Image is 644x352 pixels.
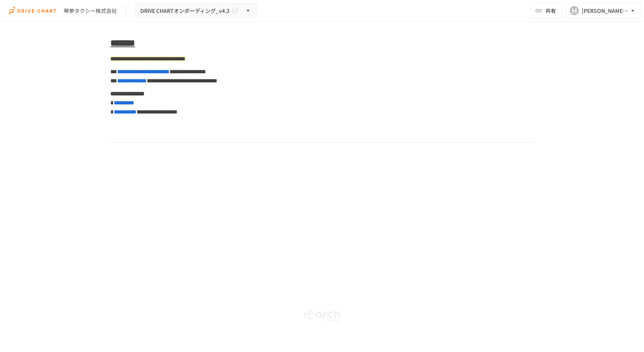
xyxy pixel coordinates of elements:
[140,6,229,16] span: DRIVE CHARTオンボーディング_v4.3
[135,3,257,18] button: DRIVE CHARTオンボーディング_v4.3
[64,7,117,15] div: 琴参タクシー株式会社
[582,6,629,16] div: [PERSON_NAME][EMAIL_ADDRESS][DOMAIN_NAME]
[565,3,641,18] button: H[PERSON_NAME][EMAIL_ADDRESS][DOMAIN_NAME]
[570,6,579,15] div: H
[545,6,556,15] span: 共有
[530,3,562,18] button: 共有
[9,5,58,17] img: i9VDDS9JuLRLX3JIUyK59LcYp6Y9cayLPHs4hOxMB9W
